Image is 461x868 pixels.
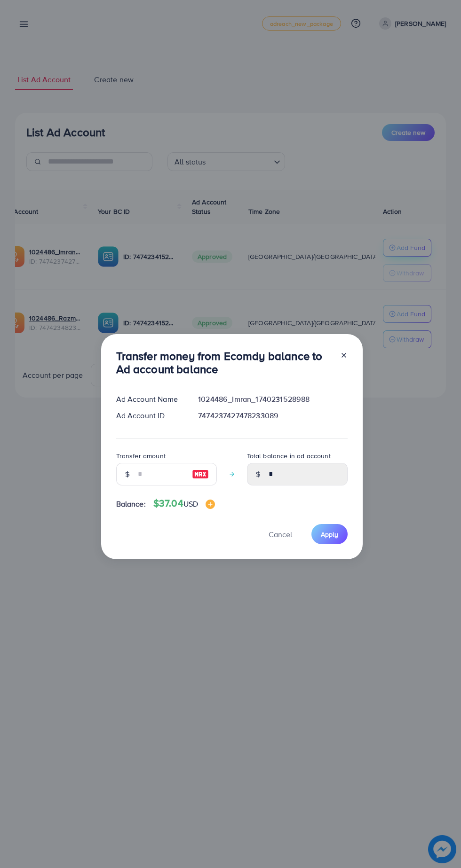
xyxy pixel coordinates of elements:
[321,530,338,539] span: Apply
[116,451,166,461] label: Transfer amount
[109,394,191,405] div: Ad Account Name
[269,529,292,540] span: Cancel
[247,451,331,461] label: Total balance in ad account
[191,410,355,421] div: 7474237427478233089
[311,524,348,544] button: Apply
[109,410,191,421] div: Ad Account ID
[116,349,333,376] h3: Transfer money from Ecomdy balance to Ad account balance
[153,498,215,509] h4: $37.04
[116,499,146,509] span: Balance:
[183,499,198,509] span: USD
[206,500,215,509] img: image
[192,469,209,480] img: image
[191,394,355,405] div: 1024486_Imran_1740231528988
[257,524,304,544] button: Cancel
